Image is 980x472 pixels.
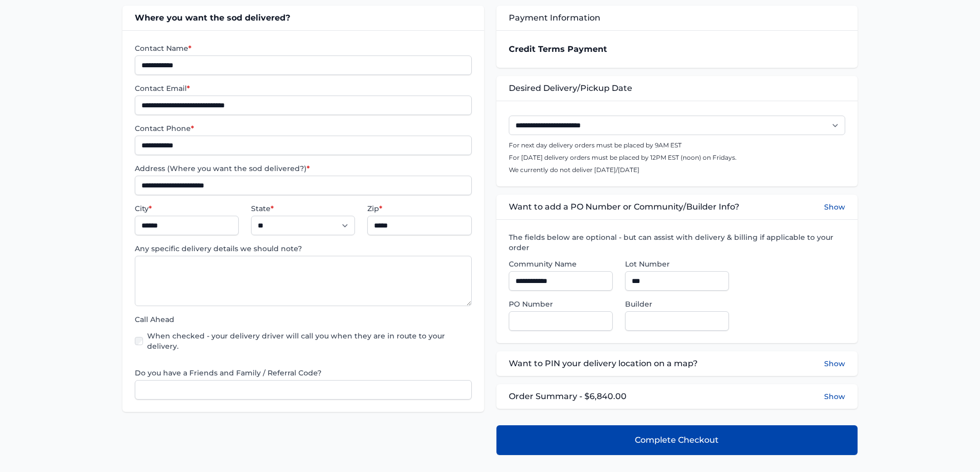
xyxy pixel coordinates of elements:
[509,357,698,370] span: Want to PIN your delivery location on a map?
[509,44,607,54] strong: Credit Terms Payment
[509,259,613,269] label: Community Name
[135,163,471,174] label: Address (Where you want the sod delivered?)
[135,314,471,325] label: Call Ahead
[122,6,484,30] div: Where you want the sod delivered?
[367,203,471,214] label: Zip
[135,203,239,214] label: City
[135,123,471,134] label: Contact Phone
[635,434,719,446] span: Complete Checkout
[509,141,845,149] p: For next day delivery orders must be placed by 9AM EST
[509,166,845,174] p: We currently do not deliver [DATE]/[DATE]
[625,299,729,309] label: Builder
[496,76,858,101] div: Desired Delivery/Pickup Date
[135,83,471,93] label: Contact Email
[824,357,845,370] button: Show
[509,390,627,403] span: Order Summary - $6,840.00
[135,368,471,378] label: Do you have a Friends and Family / Referral Code?
[251,203,355,214] label: State
[135,43,471,53] label: Contact Name
[509,299,613,309] label: PO Number
[509,201,739,213] span: Want to add a PO Number or Community/Builder Info?
[509,232,845,253] label: The fields below are optional - but can assist with delivery & billing if applicable to your order
[824,391,845,402] button: Show
[135,243,471,254] label: Any specific delivery details we should note?
[496,425,858,455] button: Complete Checkout
[625,259,729,269] label: Lot Number
[147,331,471,351] label: When checked - your delivery driver will call you when they are in route to your delivery.
[509,154,845,162] p: For [DATE] delivery orders must be placed by 12PM EST (noon) on Fridays.
[496,6,858,30] div: Payment Information
[824,201,845,213] button: Show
